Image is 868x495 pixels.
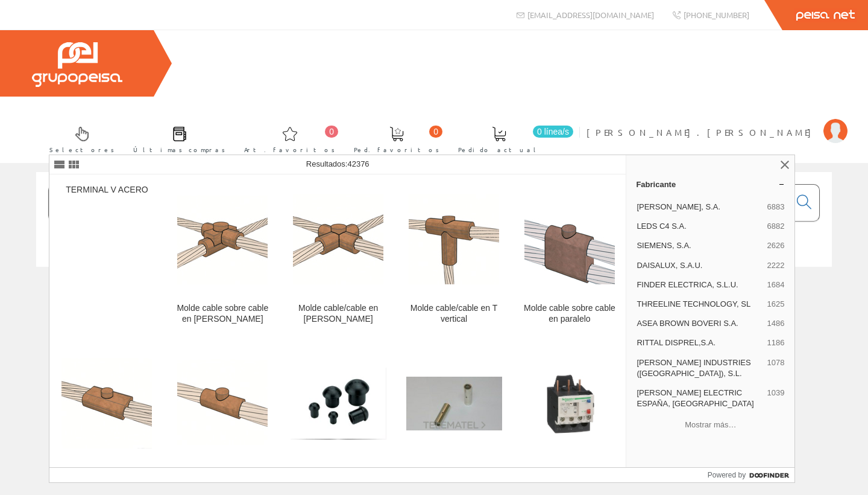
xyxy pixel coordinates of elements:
span: RITTAL DISPREL,S.A. [637,337,762,348]
span: [PERSON_NAME].[PERSON_NAME] [587,126,817,138]
span: FINDER ELECTRICA, S.L.U. [637,279,762,290]
img: Molde cable sobre cable en cruz [177,194,268,284]
span: 42376 [347,159,369,168]
img: Manguito Presion Cu 35mm [406,377,502,431]
a: Molde cable/cable en T vertical Molde cable/cable en T vertical [397,175,512,339]
div: Molde cable/cable en T vertical [406,303,502,325]
img: Molde cable sobre cable en paralelo [524,194,615,284]
a: TERMINAL V ACERO [49,175,165,339]
span: 2222 [767,260,784,271]
span: ASEA BROWN BOVERI S.A. [637,318,762,329]
img: Rele Termico 30-38a Tee [522,356,618,452]
img: Molde cable/cable en T vertical [409,194,499,284]
span: 6882 [767,221,784,232]
span: Resultados: [306,159,370,168]
img: Molde cable/cable lineal [177,358,268,449]
a: Molde cable/cable en cruz Molde cable/cable en [PERSON_NAME] [281,175,396,339]
span: Pedido actual [458,144,540,156]
span: 6883 [767,202,784,212]
span: 1625 [767,299,784,310]
a: Fabricante [626,174,794,194]
span: 1186 [767,337,784,348]
img: Molde cable/cable en paralelo horizontal [61,358,152,449]
span: 0 [429,126,442,138]
button: Mostrar más… [631,415,790,435]
div: Molde cable sobre cable en paralelo [522,303,618,325]
a: Últimas compras [121,117,231,161]
div: Molde cable sobre cable en [PERSON_NAME] [175,303,271,325]
span: 1078 [767,357,784,379]
span: DAISALUX, S.A.U. [637,260,762,271]
a: Powered by [708,468,795,482]
span: Art. favoritos [244,144,335,156]
div: TERMINAL V ACERO [59,185,155,196]
span: Powered by [708,470,746,481]
span: [PERSON_NAME] INDUSTRIES ([GEOGRAPHIC_DATA]), S.L. [637,357,762,379]
span: 0 [325,126,338,138]
span: Ped. favoritos [354,144,439,156]
span: [EMAIL_ADDRESS][DOMAIN_NAME] [527,10,654,20]
span: [PERSON_NAME] ELECTRIC ESPAÑA, [GEOGRAPHIC_DATA] [637,388,762,409]
span: [PERSON_NAME], S.A. [637,202,762,212]
span: LEDS C4 S.A. [637,221,762,232]
span: THREELINE TECHNOLOGY, SL [637,299,762,310]
span: 1039 [767,388,784,409]
span: Últimas compras [133,144,225,156]
img: Tcp35 Tapones Pol. Pa6.6 Maxiblock Cembre [291,368,386,440]
img: Grupo Peisa [32,42,122,87]
img: Molde cable/cable en cruz [293,194,383,284]
span: [PHONE_NUMBER] [684,10,749,20]
a: [PERSON_NAME].[PERSON_NAME] [587,117,848,128]
span: 1486 [767,318,784,329]
div: Molde cable/cable en [PERSON_NAME] [291,303,386,325]
a: Molde cable sobre cable en paralelo Molde cable sobre cable en paralelo [512,175,627,339]
span: Selectores [49,144,115,156]
a: Selectores [37,117,121,161]
span: SIEMENS, S.A. [637,240,762,251]
a: Molde cable sobre cable en cruz Molde cable sobre cable en [PERSON_NAME] [165,175,280,339]
span: 1684 [767,279,784,290]
span: 0 línea/s [533,126,573,138]
span: 2626 [767,240,784,251]
div: © Grupo Peisa [36,282,832,292]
